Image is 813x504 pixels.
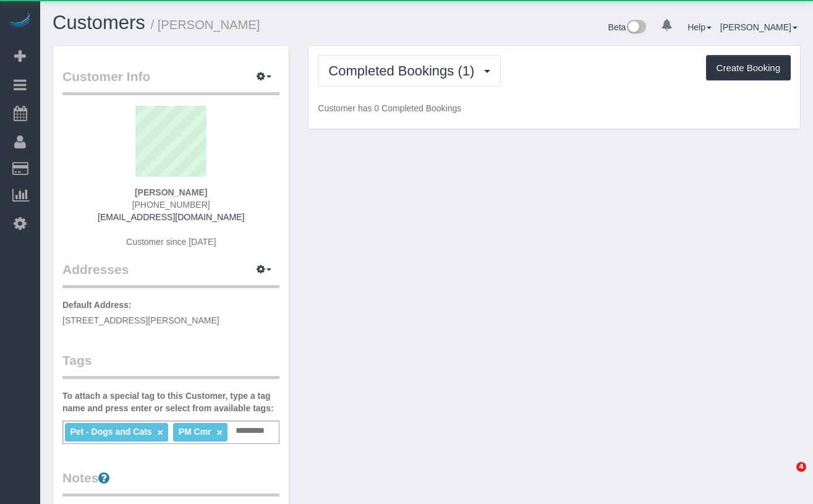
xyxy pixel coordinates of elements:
strong: [PERSON_NAME] [135,187,207,197]
span: Completed Bookings (1) [328,63,480,79]
iframe: Intercom live chat [771,462,801,492]
a: [PERSON_NAME] [720,22,798,32]
label: To attach a special tag to this Customer, type a tag name and press enter or select from availabl... [62,390,279,414]
a: Beta [608,22,647,32]
span: 4 [796,462,806,472]
span: Pet - Dogs and Cats [70,427,151,437]
a: Customers [53,12,145,33]
img: New interface [626,20,646,36]
img: Automaid Logo [7,12,32,30]
span: [STREET_ADDRESS][PERSON_NAME] [62,315,219,325]
span: PM Cmr [179,427,211,437]
legend: Notes [62,469,279,497]
span: [PHONE_NUMBER] [132,200,210,210]
button: Create Booking [706,55,791,81]
a: × [216,427,222,438]
a: × [158,427,163,438]
legend: Tags [62,351,279,379]
a: Help [687,22,712,32]
label: Default Address: [62,299,132,311]
legend: Customer Info [62,67,279,95]
span: Customer since [DATE] [126,237,216,247]
a: [EMAIL_ADDRESS][DOMAIN_NAME] [98,212,244,222]
small: / [PERSON_NAME] [151,18,260,32]
p: Customer has 0 Completed Bookings [318,102,791,114]
button: Completed Bookings (1) [318,55,501,87]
